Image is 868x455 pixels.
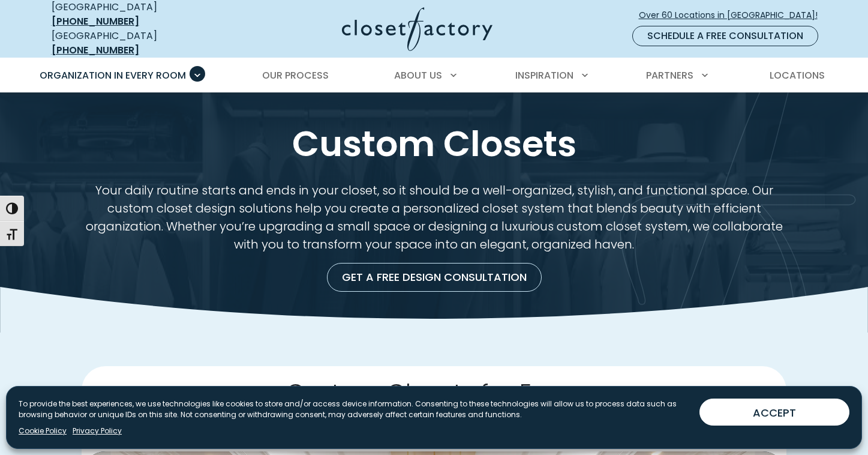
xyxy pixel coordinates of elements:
div: [GEOGRAPHIC_DATA] [52,29,226,58]
p: To provide the best experiences, we use technologies like cookies to store and/or access device i... [19,399,690,420]
span: Over 60 Locations in [GEOGRAPHIC_DATA]! [639,9,827,22]
a: Get a Free Design Consultation [327,263,542,292]
a: Cookie Policy [19,426,67,436]
nav: Primary Menu [31,59,837,92]
a: Schedule a Free Consultation [632,26,818,46]
a: Privacy Policy [73,426,122,436]
span: About Us [394,68,442,82]
a: [PHONE_NUMBER] [52,43,139,57]
p: Your daily routine starts and ends in your closet, so it should be a well-organized, stylish, and... [82,181,786,253]
img: Closet Factory Logo [342,7,492,51]
a: [PHONE_NUMBER] [52,14,139,28]
span: Inspiration [515,68,573,82]
span: Partners [646,68,693,82]
h1: Custom Closets [49,121,819,167]
button: ACCEPT [699,399,849,426]
span: Locations [770,68,825,82]
a: Over 60 Locations in [GEOGRAPHIC_DATA]! [638,5,828,26]
span: Our Process [262,68,329,82]
span: Organization in Every Room [40,68,186,82]
span: Custom Closets for Every [286,376,582,409]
